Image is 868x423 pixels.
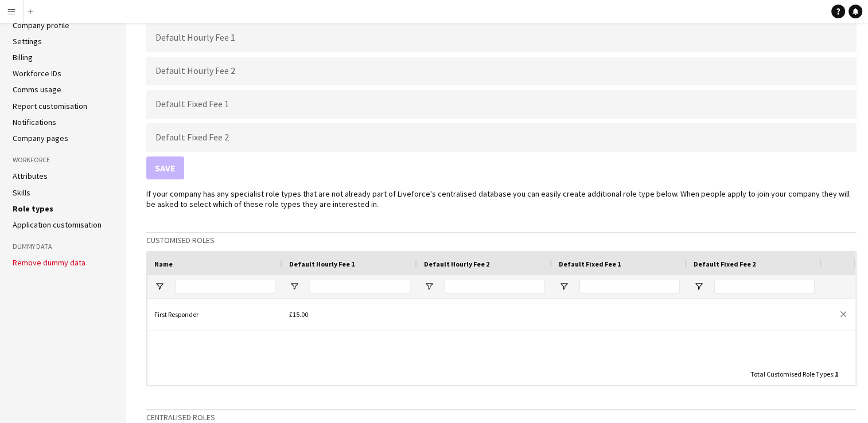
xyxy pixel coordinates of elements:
[310,280,410,293] input: Default Hourly Fee 1 Filter Input
[694,260,756,268] span: Default Fixed Fee 2
[289,281,299,292] button: Open Filter Menu
[146,412,857,422] h3: Centralised roles
[13,258,85,267] button: Remove dummy data
[13,187,30,198] a: Skills
[13,171,48,181] a: Attributes
[147,299,282,330] div: First Responder
[750,370,833,378] span: Total Customised Role Types
[146,235,857,245] h3: Customised roles
[13,84,61,95] a: Comms usage
[424,281,434,292] button: Open Filter Menu
[835,370,838,378] span: 1
[13,155,114,165] h3: Workforce
[13,117,56,127] a: Notifications
[714,280,815,293] input: Default Fixed Fee 2 Filter Input
[13,241,114,252] h3: Dummy Data
[13,220,102,230] a: Application customisation
[559,281,569,292] button: Open Filter Menu
[175,280,275,293] input: Name Filter Input
[146,189,857,209] p: If your company has any specialist role types that are not already part of Liveforce's centralise...
[13,36,42,46] a: Settings
[13,101,87,111] a: Report customisation
[13,52,33,62] a: Billing
[424,260,489,268] span: Default Hourly Fee 2
[750,363,838,385] div: :
[559,260,621,268] span: Default Fixed Fee 1
[13,203,53,214] a: Role types
[13,68,61,79] a: Workforce IDs
[445,280,545,293] input: Default Hourly Fee 2 Filter Input
[282,299,417,330] div: £15.00
[13,20,69,30] a: Company profile
[154,260,173,268] span: Name
[154,281,165,292] button: Open Filter Menu
[13,133,68,143] a: Company pages
[289,260,355,268] span: Default Hourly Fee 1
[579,280,680,293] input: Default Fixed Fee 1 Filter Input
[694,281,704,292] button: Open Filter Menu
